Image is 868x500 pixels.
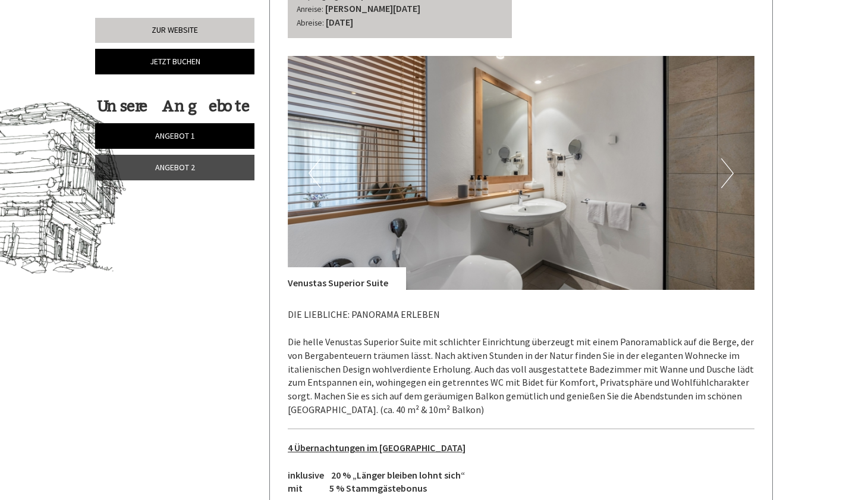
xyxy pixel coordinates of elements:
[297,4,323,14] small: Anreise:
[95,49,254,74] a: Jetzt buchen
[309,158,321,188] button: Previous
[721,158,734,188] button: Next
[155,162,195,173] span: Angebot 2
[288,56,755,290] img: image
[325,2,420,14] b: [PERSON_NAME][DATE]
[297,18,324,28] small: Abreise:
[288,267,406,290] div: Venustas Superior Suite
[155,130,195,141] span: Angebot 1
[288,442,466,454] u: 4 Übernachtungen im [GEOGRAPHIC_DATA]
[326,16,353,28] b: [DATE]
[288,469,465,495] strong: inklusive 20 % „Länger bleiben lohnt sich“ mit 5 % Stammgästebonus
[95,95,251,117] div: Unsere Angebote
[95,18,254,43] a: Zur Website
[288,308,755,417] p: DIE LIEBLICHE: PANORAMA ERLEBEN Die helle Venustas Superior Suite mit schlichter Einrichtung über...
